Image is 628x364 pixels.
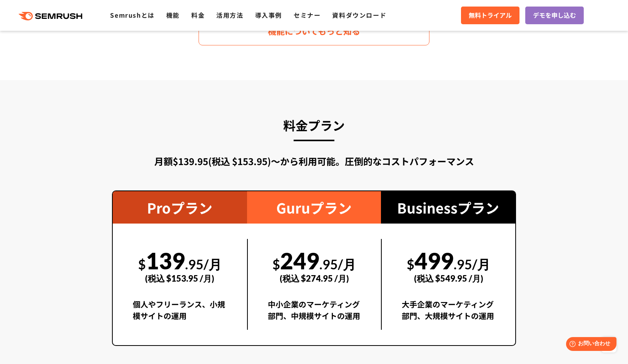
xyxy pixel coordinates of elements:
div: 中小企業のマーケティング部門、中規模サイトの運用 [268,299,361,330]
div: 139 [133,239,227,292]
div: Guruプラン [247,191,381,224]
a: デモを申し込む [525,7,584,24]
a: 資料ダウンロード [332,10,386,20]
a: 無料トライアル [461,7,519,24]
div: (税込 $549.95 /月) [402,265,495,292]
iframe: Help widget launcher [560,334,620,356]
div: 大手企業のマーケティング部門、大規模サイトの運用 [402,299,495,330]
a: 活用方法 [216,10,243,20]
a: 機能 [166,10,180,20]
span: .95/月 [319,256,356,272]
div: Proプラン [113,191,247,224]
span: .95/月 [185,256,222,272]
span: $ [272,256,280,272]
a: 料金 [191,10,205,20]
div: (税込 $274.95 /月) [268,265,361,292]
div: 249 [268,239,361,292]
span: .95/月 [454,256,490,272]
div: (税込 $153.95 /月) [133,265,227,292]
div: 個人やフリーランス、小規模サイトの運用 [133,299,227,330]
a: 導入事例 [255,10,282,20]
span: デモを申し込む [533,10,576,20]
span: $ [138,256,146,272]
span: $ [407,256,414,272]
span: 無料トライアル [469,10,512,20]
a: セミナー [294,10,321,20]
div: 月額$139.95(税込 $153.95)〜から利用可能。圧倒的なコストパフォーマンス [112,154,516,168]
div: Businessプラン [381,191,515,224]
h3: 料金プラン [112,115,516,135]
div: 499 [402,239,495,292]
a: Semrushとは [110,10,154,20]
